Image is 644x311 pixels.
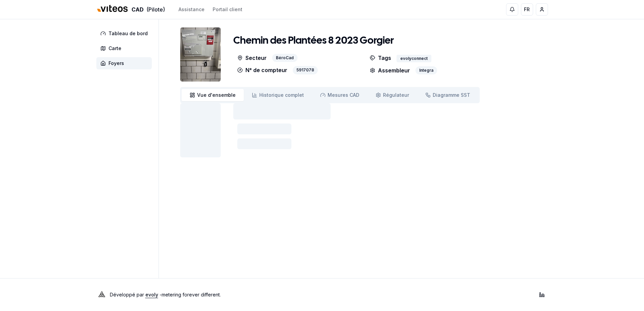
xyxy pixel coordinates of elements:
[146,5,165,14] span: (Pilote)
[293,66,318,74] div: 5917078
[370,54,391,62] p: Tags
[417,89,478,101] a: Diagramme SST
[244,89,312,101] a: Historique complet
[433,92,470,98] span: Diagramme SST
[109,45,121,52] span: Carte
[272,54,297,62] div: BéroCad
[178,6,205,13] a: Assistance
[233,35,394,47] h1: Chemin des Plantées 8 2023 Gorgier
[397,55,431,62] div: evolyconnect
[328,92,359,98] span: Mesures CAD
[109,30,148,37] span: Tableau de bord
[524,6,530,13] span: FR
[383,92,409,98] span: Régulateur
[145,292,158,297] a: evoly
[197,92,236,98] span: Vue d'ensemble
[521,3,533,16] button: FR
[96,1,129,17] img: Viteos - CAD Logo
[237,54,267,62] p: Secteur
[182,89,244,101] a: Vue d'ensemble
[96,57,154,69] a: Foyers
[237,66,287,74] p: N° de compteur
[132,5,144,14] span: CAD
[367,89,417,101] a: Régulateur
[180,27,221,82] img: unit Image
[96,27,154,40] a: Tableau de bord
[109,60,124,67] span: Foyers
[259,92,304,98] span: Historique complet
[370,66,410,74] p: Assembleur
[312,89,367,101] a: Mesures CAD
[110,290,221,299] p: Développé par - metering forever different .
[213,6,242,13] a: Portail client
[96,42,154,54] a: Carte
[415,66,437,74] div: Integra
[96,289,107,300] img: Evoly Logo
[96,2,165,17] a: CAD(Pilote)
